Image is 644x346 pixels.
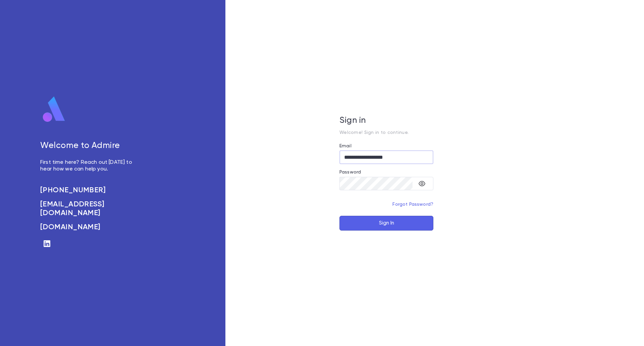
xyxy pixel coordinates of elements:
button: Sign In [339,216,433,231]
h5: Welcome to Admire [40,141,140,151]
a: [DOMAIN_NAME] [40,223,140,232]
label: Password [339,169,361,175]
img: logo [40,96,68,123]
p: Welcome! Sign in to continue. [339,130,433,135]
button: toggle password visibility [415,177,429,190]
a: [EMAIL_ADDRESS][DOMAIN_NAME] [40,200,140,217]
label: Email [339,143,352,149]
p: First time here? Reach out [DATE] to hear how we can help you. [40,159,140,172]
a: [PHONE_NUMBER] [40,186,140,195]
a: Forgot Password? [392,202,433,207]
h5: Sign in [339,116,433,126]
